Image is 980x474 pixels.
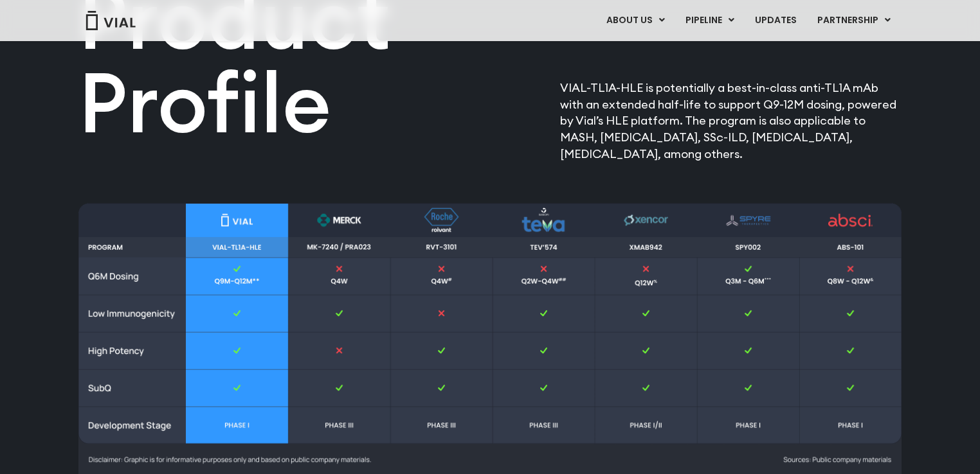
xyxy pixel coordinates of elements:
img: Vial Logo [85,11,136,30]
a: PIPELINEMenu Toggle [675,10,744,31]
a: PARTNERSHIPMenu Toggle [807,10,901,31]
p: VIAL-TL1A-HLE is potentially a best-in-class anti-TL1A mAb with an extended half-life to support ... [560,80,902,162]
a: UPDATES [745,10,806,31]
a: ABOUT USMenu Toggle [596,10,675,31]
